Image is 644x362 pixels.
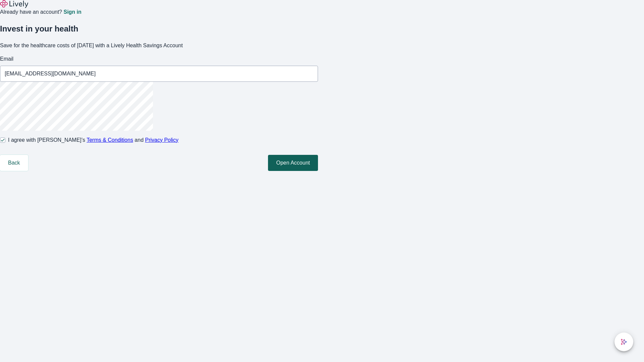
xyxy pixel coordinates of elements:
button: Open Account [268,155,318,171]
button: chat [614,333,633,351]
a: Sign in [63,9,81,15]
a: Privacy Policy [145,137,179,143]
a: Terms & Conditions [87,137,133,143]
svg: Lively AI Assistant [621,339,627,345]
span: I agree with [PERSON_NAME]’s and [8,136,178,144]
